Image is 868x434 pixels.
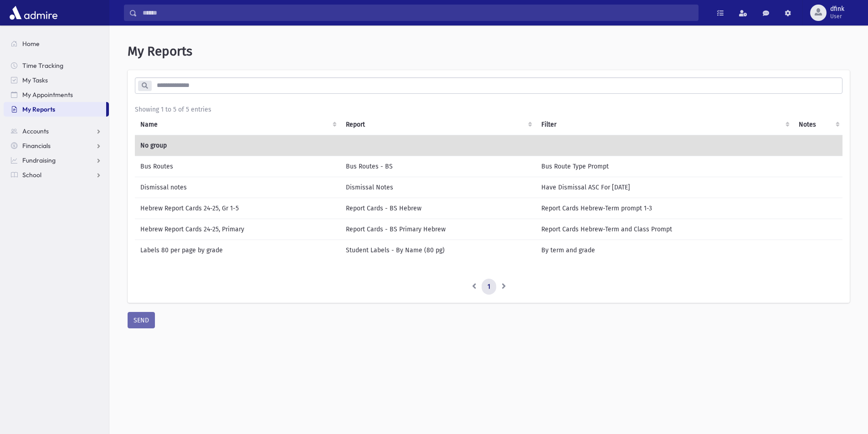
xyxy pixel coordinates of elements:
[340,198,536,219] td: Report Cards - BS Hebrew
[4,58,109,73] a: Time Tracking
[4,87,109,102] a: My Appointments
[4,168,109,182] a: School
[128,312,155,328] button: SEND
[137,5,698,21] input: Search
[340,240,536,260] td: Student Labels - By Name (80 pg)
[135,240,340,260] td: Labels 80 per page by grade
[22,61,63,70] span: Time Tracking
[536,156,793,177] td: Bus Route Type Prompt
[135,156,340,177] td: Bus Routes
[135,198,340,219] td: Hebrew Report Cards 24-25, Gr 1-5
[536,177,793,198] td: Have Dismissal ASC For [DATE]
[22,127,49,135] span: Accounts
[135,135,843,156] td: No group
[4,73,109,87] a: My Tasks
[793,114,843,135] th: Notes : activate to sort column ascending
[482,279,496,295] a: 1
[22,76,48,84] span: My Tasks
[4,102,106,117] a: My Reports
[536,198,793,219] td: Report Cards Hebrew-Term prompt 1-3
[4,124,109,138] a: Accounts
[135,105,842,114] div: Showing 1 to 5 of 5 entries
[4,138,109,153] a: Financials
[340,219,536,240] td: Report Cards - BS Primary Hebrew
[4,36,109,51] a: Home
[536,219,793,240] td: Report Cards Hebrew-Term and Class Prompt
[135,177,340,198] td: Dismissal notes
[22,171,41,179] span: School
[7,4,60,22] img: AdmirePro
[4,153,109,168] a: Fundraising
[536,114,793,135] th: Filter : activate to sort column ascending
[536,240,793,260] td: By term and grade
[135,114,340,135] th: Name: activate to sort column ascending
[830,13,844,20] span: User
[135,219,340,240] td: Hebrew Report Cards 24-25, Primary
[22,142,51,150] span: Financials
[830,5,844,13] span: dfink
[128,44,192,59] span: My Reports
[340,156,536,177] td: Bus Routes - BS
[22,105,55,113] span: My Reports
[22,40,40,48] span: Home
[340,177,536,198] td: Dismissal Notes
[22,91,73,99] span: My Appointments
[340,114,536,135] th: Report: activate to sort column ascending
[22,156,56,164] span: Fundraising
